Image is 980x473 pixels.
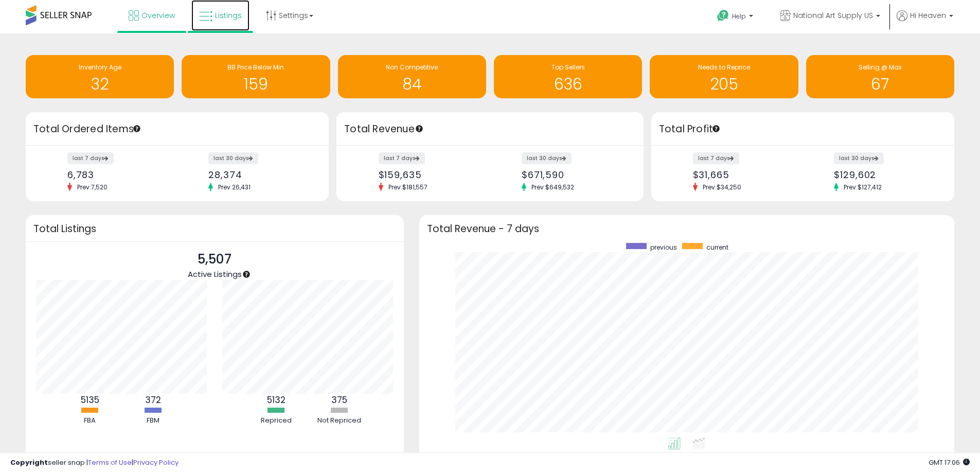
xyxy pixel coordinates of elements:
label: last 7 days [379,152,425,164]
a: Non Competitive 84 [338,55,486,98]
h3: Total Ordered Items [33,122,321,136]
span: Prev: $649,532 [526,183,579,191]
a: Help [709,2,763,33]
span: Prev: 7,520 [72,183,113,191]
span: National Art Supply US [793,10,873,21]
div: Tooltip anchor [132,124,141,133]
span: Listings [215,10,242,21]
div: seller snap | | [10,458,179,468]
span: BB Price Below Min [227,63,284,72]
b: 5132 [267,394,286,406]
h1: 67 [811,76,949,93]
h1: 205 [655,76,793,93]
div: Tooltip anchor [415,124,424,133]
span: Selling @ Max [859,63,902,72]
label: last 30 days [208,152,258,164]
b: 375 [331,394,347,406]
span: Inventory Age [79,63,121,72]
div: $31,665 [693,169,795,180]
h1: 636 [499,76,637,93]
label: last 30 days [834,152,884,164]
label: last 7 days [67,152,114,164]
span: current [706,243,728,252]
div: 6,783 [67,169,170,180]
a: Inventory Age 32 [26,55,174,98]
div: $129,602 [834,169,936,180]
label: last 30 days [522,152,572,164]
h3: Total Revenue [344,122,636,136]
a: Hi Heaven [897,10,953,33]
a: Selling @ Max 67 [806,55,954,98]
a: Privacy Policy [133,458,179,467]
span: Prev: $127,412 [839,183,887,191]
div: $159,635 [379,169,483,180]
h1: 84 [343,76,481,93]
b: 5135 [81,394,99,406]
span: Needs to Reprice [698,63,750,72]
span: Prev: $34,250 [698,183,746,191]
h1: 32 [31,76,169,93]
div: Tooltip anchor [711,124,721,133]
h3: Total Profit [659,122,947,136]
div: Tooltip anchor [242,270,251,279]
span: Hi Heaven [910,10,946,21]
span: Overview [141,10,175,21]
p: 5,507 [188,250,242,269]
a: BB Price Below Min 159 [182,55,330,98]
span: Help [732,12,746,21]
span: 2025-08-14 17:06 GMT [929,458,970,467]
h3: Total Revenue - 7 days [427,225,947,233]
span: Prev: $181,557 [383,183,433,191]
a: Top Sellers 636 [494,55,642,98]
span: Active Listings [188,269,242,279]
span: Top Sellers [551,63,585,72]
div: FBA [59,416,121,426]
div: 28,374 [208,169,311,180]
div: Not Repriced [309,416,370,426]
h1: 159 [187,76,325,93]
span: previous [650,243,677,252]
span: Non Competitive [386,63,438,72]
span: Prev: 26,431 [213,183,256,191]
strong: Copyright [10,458,48,467]
h3: Total Listings [33,225,396,233]
i: Get Help [717,9,729,22]
div: $671,590 [522,169,626,180]
div: FBM [122,416,184,426]
b: 372 [145,394,161,406]
a: Terms of Use [88,458,132,467]
div: Repriced [245,416,307,426]
a: Needs to Reprice 205 [650,55,798,98]
label: last 7 days [693,152,739,164]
